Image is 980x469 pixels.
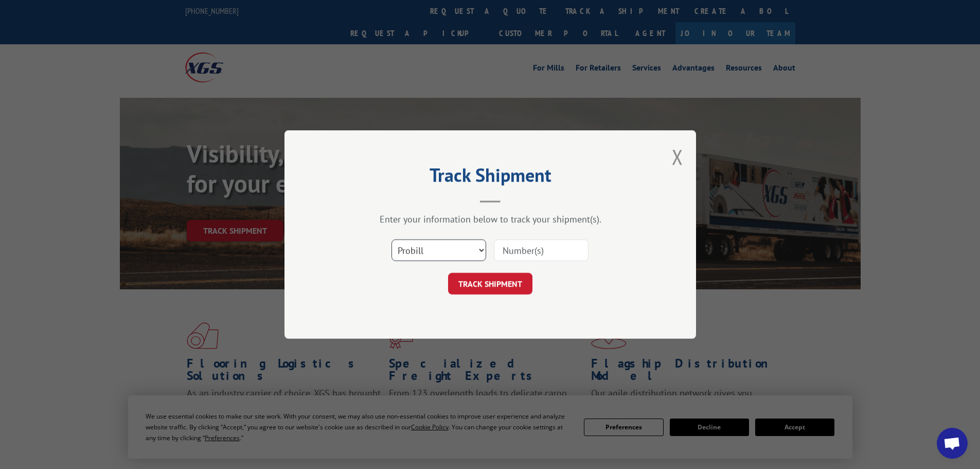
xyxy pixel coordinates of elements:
[494,239,589,261] input: Number(s)
[336,213,645,225] div: Enter your information below to track your shipment(s).
[672,143,683,170] button: Close modal
[937,428,968,459] a: Open chat
[336,168,645,187] h2: Track Shipment
[448,273,532,294] button: TRACK SHIPMENT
